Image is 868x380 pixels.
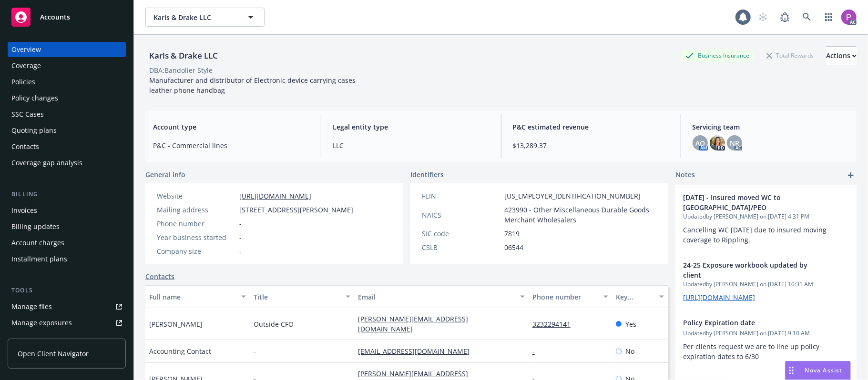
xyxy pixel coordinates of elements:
[8,123,126,138] a: Quoting plans
[841,10,857,25] img: photo
[11,123,57,138] div: Quoting plans
[513,122,669,132] span: P&C estimated revenue
[145,285,250,308] button: Full name
[40,13,70,21] span: Accounts
[8,203,126,218] a: Invoices
[145,50,222,62] div: Karis & Drake LLC
[8,155,126,170] a: Coverage gap analysis
[695,138,705,148] span: AO
[693,122,849,132] span: Servicing team
[157,232,235,242] div: Year business started
[153,140,309,150] span: P&C - Commercial lines
[513,140,669,150] span: $13,289.37
[675,310,857,369] div: Policy Expiration dateUpdatedby [PERSON_NAME] on [DATE] 9:10 AMPer clients request we are to line...
[532,320,578,329] a: 3232294141
[11,219,60,234] div: Billing updates
[149,76,356,95] span: Manufacturer and distributor of Electronic device carrying cases leather phone handbag
[157,205,235,215] div: Mailing address
[797,8,817,27] a: Search
[8,315,126,330] a: Manage exposures
[504,191,641,201] span: [US_EMPLOYER_IDENTIFICATION_NUMBER]
[8,286,126,295] div: Tools
[785,361,851,380] button: Nova Assist
[529,285,612,308] button: Phone number
[11,315,72,330] div: Manage exposures
[786,361,797,380] div: Drag to move
[8,90,126,106] a: Policy changes
[845,170,857,181] a: add
[333,140,489,150] span: LLC
[532,292,598,302] div: Phone number
[730,138,739,148] span: NR
[625,319,636,329] span: Yes
[8,299,126,314] a: Manage files
[675,252,857,310] div: 24-25 Exposure workbook updated by clientUpdatedby [PERSON_NAME] on [DATE] 10:31 AM[URL][DOMAIN_N...
[776,8,795,27] a: Report a Bug
[683,260,824,280] span: 24-25 Exposure workbook updated by client
[422,210,500,220] div: NAICS
[504,205,656,225] span: 423990 - Other Miscellaneous Durable Goods Merchant Wholesalers
[239,232,242,242] span: -
[681,50,754,61] div: Business Insurance
[11,251,67,267] div: Installment plans
[239,219,242,229] span: -
[683,280,849,289] span: Updated by [PERSON_NAME] on [DATE] 10:31 AM
[149,346,211,356] span: Accounting Contact
[683,212,849,221] span: Updated by [PERSON_NAME] on [DATE] 4:31 PM
[18,349,89,359] span: Open Client Navigator
[145,170,185,180] span: General info
[333,122,489,132] span: Legal entity type
[675,185,857,252] div: [DATE] - Insured moved WC to [GEOGRAPHIC_DATA]/PEOUpdatedby [PERSON_NAME] on [DATE] 4:31 PMCancel...
[683,329,849,338] span: Updated by [PERSON_NAME] on [DATE] 9:10 AM
[8,190,126,199] div: Billing
[11,203,37,218] div: Invoices
[149,292,235,302] div: Full name
[11,139,39,154] div: Contacts
[145,271,174,281] a: Contacts
[358,292,514,302] div: Email
[683,318,824,328] span: Policy Expiration date
[11,74,35,90] div: Policies
[8,107,126,122] a: SSC Cases
[8,219,126,234] a: Billing updates
[504,242,523,252] span: 06544
[710,135,725,150] img: photo
[153,12,236,22] span: Karis & Drake LLC
[826,46,857,65] button: Actions
[8,42,126,57] a: Overview
[826,47,857,65] div: Actions
[254,346,256,356] span: -
[616,292,654,302] div: Key contact
[149,65,213,75] div: DBA: Bandolier Style
[675,170,695,181] span: Notes
[612,285,668,308] button: Key contact
[145,8,265,27] button: Karis & Drake LLC
[11,107,44,122] div: SSC Cases
[8,58,126,73] a: Coverage
[11,90,58,106] div: Policy changes
[422,229,500,239] div: SIC code
[11,42,41,57] div: Overview
[157,191,235,201] div: Website
[358,347,477,356] a: [EMAIL_ADDRESS][DOMAIN_NAME]
[8,4,126,30] a: Accounts
[683,342,821,361] span: Per clients request we are to line up policy expiration dates to 6/30
[8,235,126,250] a: Account charges
[422,191,500,201] div: FEIN
[239,205,353,215] span: [STREET_ADDRESS][PERSON_NAME]
[625,346,634,356] span: No
[754,8,773,27] a: Start snowing
[11,235,64,250] div: Account charges
[532,347,542,356] a: -
[683,225,828,244] span: Cancelling WC [DATE] due to insured moving coverage to Rippling.
[410,170,444,180] span: Identifiers
[250,285,354,308] button: Title
[358,314,468,333] a: [PERSON_NAME][EMAIL_ADDRESS][DOMAIN_NAME]
[157,219,235,229] div: Phone number
[239,191,311,200] a: [URL][DOMAIN_NAME]
[8,139,126,154] a: Contacts
[239,246,242,256] span: -
[11,299,52,314] div: Manage files
[504,229,520,239] span: 7819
